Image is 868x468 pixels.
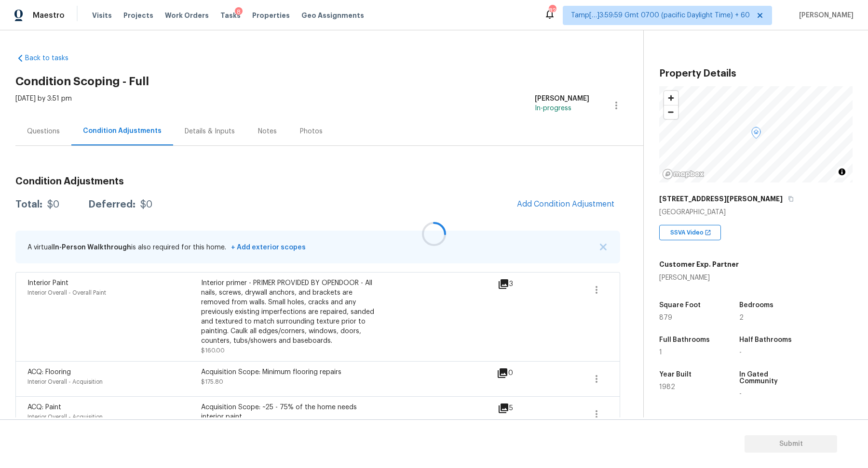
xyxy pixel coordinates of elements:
[787,195,795,203] button: Copy Address
[836,166,848,178] button: Toggle attribution
[751,127,761,142] div: Map marker
[659,349,662,356] span: 1
[739,349,742,356] span: -
[739,302,773,309] h5: Bedrooms
[659,371,692,378] h5: Year Built
[235,7,243,17] div: 8
[659,208,853,217] div: [GEOGRAPHIC_DATA]
[670,228,707,237] span: SSVA Video
[659,302,701,309] h5: Square Foot
[549,6,556,15] div: 825
[839,167,845,177] span: Toggle attribution
[662,169,705,180] a: Mapbox homepage
[659,384,675,390] span: 1982
[659,194,783,204] h5: [STREET_ADDRESS][PERSON_NAME]
[664,105,678,119] button: Zoom out
[659,260,739,269] h5: Customer Exp. Partner
[664,91,678,105] button: Zoom in
[659,225,721,240] div: SSVA Video
[664,105,678,119] span: Zoom out
[739,371,801,385] h5: In Gated Community
[739,314,744,321] span: 2
[659,273,739,283] div: [PERSON_NAME]
[739,390,742,397] span: -
[705,229,711,236] img: Open In New Icon
[659,86,853,182] canvas: Map
[659,69,853,78] h3: Property Details
[739,337,792,343] h5: Half Bathrooms
[659,314,672,321] span: 879
[659,337,710,343] h5: Full Bathrooms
